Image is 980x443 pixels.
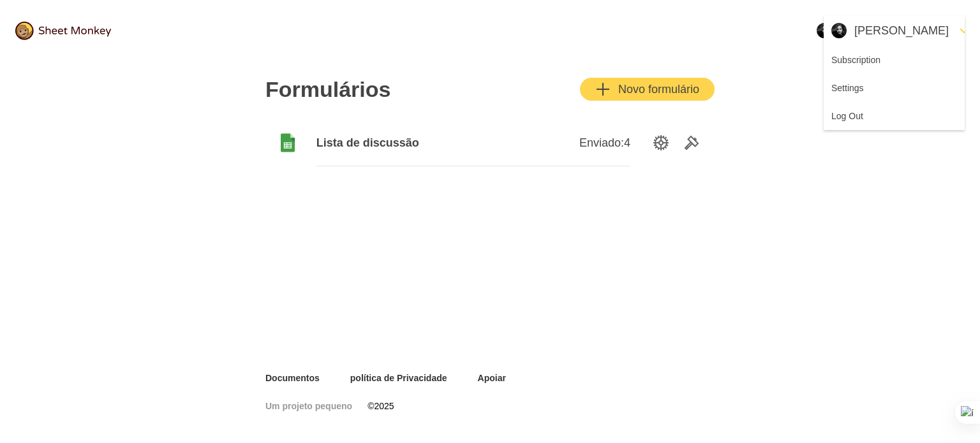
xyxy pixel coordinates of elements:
font: Lista de discussão [316,136,419,149]
font: política de Privacidade [350,373,447,383]
font: Enviado: [579,136,624,149]
font: 2025 [374,401,394,411]
button: Close Menu [824,15,965,46]
font: Um projeto pequeno [265,401,352,411]
img: logo@2x.png [15,22,111,40]
font: Formulários [265,77,390,101]
button: Abrir Menu [809,15,965,46]
font: Apoiar [478,373,506,383]
svg: FormDown [956,23,972,38]
font: Novo formulário [618,83,699,96]
svg: Adicionar [595,82,611,97]
font: Documentos [265,373,320,383]
div: Subscription [824,46,965,74]
div: [PERSON_NAME] [831,23,949,38]
div: Log Out [824,102,965,130]
svg: Opções de configuração [653,135,669,150]
font: 4 [624,136,630,149]
font: © [367,401,374,411]
div: Settings [824,74,965,102]
svg: Ferramentas [684,135,699,150]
